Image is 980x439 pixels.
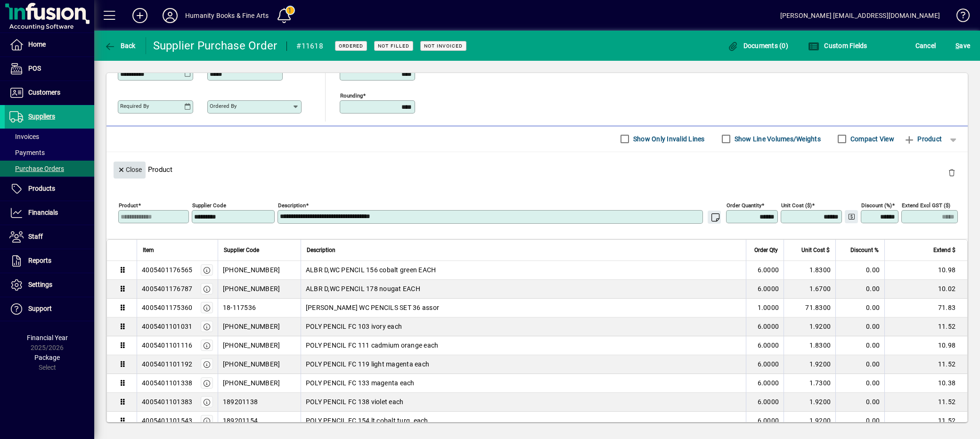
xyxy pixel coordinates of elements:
[142,416,192,425] div: 4005401101543
[784,355,835,374] td: 1.9200
[940,168,963,177] app-page-header-button: Delete
[142,397,192,406] div: 4005401101383
[733,134,821,144] label: Show Line Volumes/Weights
[28,41,46,48] span: Home
[218,317,301,336] td: [PHONE_NUMBER]
[378,43,409,49] span: Not Filled
[28,65,41,72] span: POS
[801,245,830,255] span: Unit Cost $
[218,355,301,374] td: [PHONE_NUMBER]
[102,37,138,54] button: Back
[904,131,942,146] span: Product
[940,162,963,184] button: Delete
[306,397,404,406] span: POLY PENCIL FC 138 violet each
[5,129,94,145] a: Invoices
[28,89,60,96] span: Customers
[5,33,94,57] a: Home
[5,225,94,249] a: Staff
[28,305,52,312] span: Support
[884,261,967,280] td: 10.98
[784,280,835,299] td: 1.6700
[218,393,301,412] td: 189201138
[218,261,301,280] td: [PHONE_NUMBER]
[306,378,415,388] span: POLY PENCIL FC 133 magenta each
[424,43,463,49] span: Not Invoiced
[913,37,939,54] button: Cancel
[111,165,148,173] app-page-header-button: Close
[306,359,429,369] span: POLY PENCIL FC 119 light magenta each
[849,134,894,144] label: Compact View
[784,374,835,393] td: 1.7300
[784,261,835,280] td: 1.8300
[28,209,58,216] span: Financials
[884,280,967,299] td: 10.02
[9,149,45,156] span: Payments
[224,245,259,255] span: Supplier Code
[307,245,335,255] span: Description
[746,336,784,355] td: 6.0000
[746,393,784,412] td: 6.0000
[218,374,301,393] td: [PHONE_NUMBER]
[780,8,940,23] div: [PERSON_NAME] [EMAIL_ADDRESS][DOMAIN_NAME]
[5,161,94,177] a: Purchase Orders
[955,38,970,53] span: ave
[306,322,402,331] span: POLY PENCIL FC 103 ivory each
[185,8,269,23] div: Humanity Books & Fine Arts
[210,103,237,109] mat-label: Ordered by
[153,38,278,53] div: Supplier Purchase Order
[884,412,967,431] td: 11.52
[746,412,784,431] td: 6.0000
[631,134,705,144] label: Show Only Invalid Lines
[845,210,858,223] button: Change Price Levels
[94,37,146,54] app-page-header-button: Back
[727,42,788,49] span: Documents (0)
[5,201,94,225] a: Financials
[192,202,226,208] mat-label: Supplier Code
[9,165,64,172] span: Purchase Orders
[142,322,192,331] div: 4005401101031
[884,299,967,317] td: 71.83
[835,374,884,393] td: 0.00
[28,281,52,288] span: Settings
[784,336,835,355] td: 1.8300
[119,202,138,208] mat-label: Product
[218,280,301,299] td: [PHONE_NUMBER]
[754,245,778,255] span: Order Qty
[5,177,94,201] a: Products
[746,299,784,317] td: 1.0000
[28,233,43,240] span: Staff
[915,38,936,53] span: Cancel
[142,359,192,369] div: 4005401101192
[28,113,55,120] span: Suppliers
[278,202,306,208] mat-label: Description
[835,336,884,355] td: 0.00
[306,284,420,293] span: ALBR D,WC PENCIL 178 nougat EACH
[746,374,784,393] td: 6.0000
[155,7,185,24] button: Profile
[142,378,192,388] div: 4005401101338
[125,7,155,24] button: Add
[884,374,967,393] td: 10.38
[835,355,884,374] td: 0.00
[784,393,835,412] td: 1.9200
[142,341,192,350] div: 4005401101116
[955,42,959,49] span: S
[34,354,60,361] span: Package
[218,336,301,355] td: [PHONE_NUMBER]
[117,162,142,178] span: Close
[28,257,51,264] span: Reports
[884,317,967,336] td: 11.52
[106,152,968,187] div: Product
[933,245,955,255] span: Extend $
[142,303,192,312] div: 4005401175360
[28,185,55,192] span: Products
[306,341,439,350] span: POLY PENCIL FC 111 cadmium orange each
[835,280,884,299] td: 0.00
[746,355,784,374] td: 6.0000
[5,145,94,161] a: Payments
[884,393,967,412] td: 11.52
[835,299,884,317] td: 0.00
[27,334,68,341] span: Financial Year
[784,412,835,431] td: 1.9200
[899,130,947,147] button: Product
